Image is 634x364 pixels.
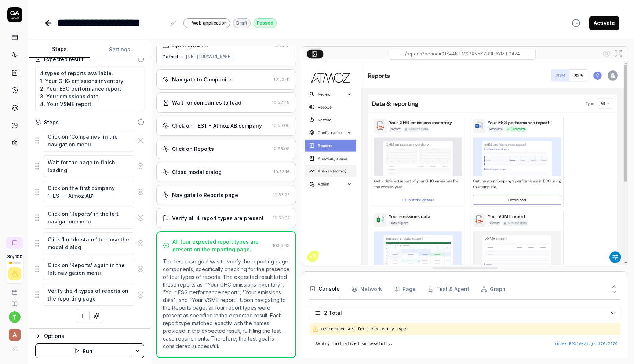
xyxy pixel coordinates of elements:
div: Steps [44,119,59,126]
div: Default [163,54,178,60]
button: Remove step [134,159,147,174]
button: Run [35,343,131,358]
a: Documentation [3,295,26,307]
button: Test & Agent [427,279,469,299]
time: 10:53:23 [273,192,290,197]
div: Suggestions [35,181,144,203]
div: index-BDXJvwvl.js : 170 : 2276 [554,341,617,347]
button: Open in full screen [612,48,624,59]
button: t [9,311,21,323]
div: Draft [233,18,251,28]
span: A [9,329,21,341]
button: Remove step [134,210,147,225]
time: 10:52:41 [274,77,290,82]
div: Navigate to Reports page [172,191,238,199]
button: Console [310,279,340,299]
pre: Deprecated API for given entry type. [321,326,617,332]
div: Passed [254,18,277,28]
p: The test case goal was to verify the reporting page components, specifically checking for the pre... [163,258,289,350]
button: A [3,323,26,342]
button: View version history [567,16,585,30]
div: Options [44,332,144,341]
button: Page [394,279,416,299]
div: Expected result [44,55,84,63]
div: Navigate to Companies [172,76,233,83]
div: Close modal dialog [172,168,222,176]
button: Remove step [134,133,147,148]
button: Graph [481,279,506,299]
span: 30 / 100 [7,255,22,259]
a: New conversation [6,237,23,249]
div: Suggestions [35,283,144,306]
button: Remove step [134,185,147,199]
time: 10:53:09 [272,146,290,151]
div: Verify all 4 report types are present [172,214,264,222]
time: 10:53:00 [272,123,290,128]
div: Suggestions [35,155,144,178]
button: Show all interative elements [601,48,612,59]
div: Suggestions [35,258,144,280]
a: Book a call with us [3,283,26,295]
button: Steps [29,41,90,58]
div: Click on TEST - Atmoz AB company [172,122,262,130]
button: Options [35,332,144,341]
pre: Sentry initialized successfully. [316,341,617,347]
div: [URL][DOMAIN_NAME] [186,54,233,60]
time: 10:53:33 [273,243,289,248]
span: Web application [192,20,227,26]
div: Suggestions [35,129,144,152]
time: 10:52:48 [272,100,290,105]
div: Suggestions [35,206,144,229]
button: Remove step [134,236,147,251]
div: Click on Reports [172,145,214,153]
button: Settings [90,41,150,58]
div: Suggestions [35,232,144,255]
img: Screenshot [302,61,628,265]
div: Wait for companies to load [172,99,241,106]
button: Activate [589,16,619,30]
a: Web application [183,18,230,28]
button: index-BDXJvwvl.js:170:2276 [554,341,617,347]
time: 10:53:32 [273,215,290,221]
div: All four expected report types are present on the reporting page. [172,238,270,253]
time: 10:53:16 [274,169,290,174]
button: Remove step [134,287,147,302]
button: Remove step [134,262,147,276]
button: Network [351,279,382,299]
